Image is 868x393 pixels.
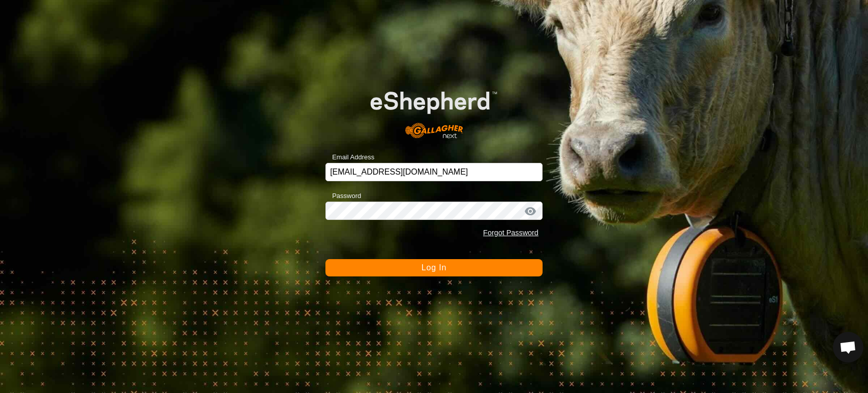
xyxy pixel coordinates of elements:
[483,229,538,237] a: Forgot Password
[347,73,521,147] img: E-shepherd Logo
[325,152,374,162] label: Email Address
[325,191,361,201] label: Password
[833,332,863,362] div: Open chat
[325,259,543,276] button: Log In
[325,163,543,181] input: Email Address
[422,263,446,272] span: Log In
